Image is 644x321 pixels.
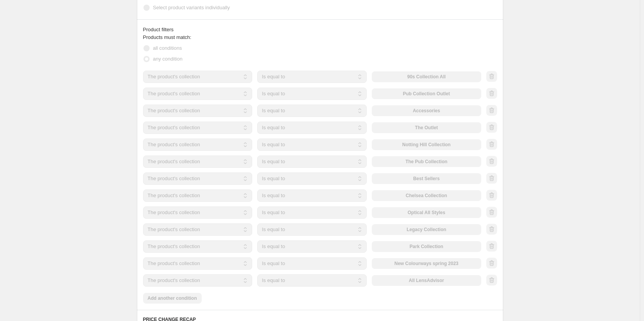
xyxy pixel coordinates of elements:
span: Select product variants individually [153,5,230,10]
span: all conditions [153,45,182,51]
span: Products must match: [143,34,192,40]
span: any condition [153,56,183,62]
div: Product filters [143,26,497,34]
